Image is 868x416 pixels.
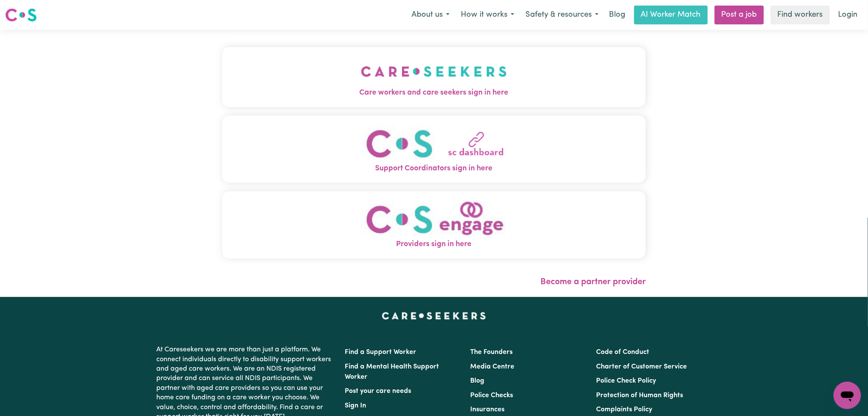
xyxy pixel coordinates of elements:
button: Support Coordinators sign in here [222,116,646,183]
a: Careseekers home page [382,312,486,319]
a: Become a partner provider [540,278,646,286]
iframe: Button to launch messaging window [834,382,861,409]
a: Code of Conduct [596,349,649,356]
a: Complaints Policy [596,406,652,413]
a: Find workers [771,6,830,24]
a: Login [833,6,863,24]
button: Care workers and care seekers sign in here [222,47,646,107]
a: Insurances [471,406,505,413]
a: Post a job [715,6,764,24]
a: Blog [604,6,631,24]
a: Police Checks [471,392,513,399]
a: AI Worker Match [634,6,708,24]
a: The Founders [471,349,513,356]
span: Support Coordinators sign in here [222,163,646,174]
button: About us [406,6,455,24]
a: Careseekers logo [5,5,37,25]
span: Care workers and care seekers sign in here [222,87,646,98]
img: Careseekers logo [5,7,37,23]
a: Media Centre [471,363,515,370]
a: Protection of Human Rights [596,392,683,399]
button: Safety & resources [520,6,604,24]
a: Police Check Policy [596,377,656,384]
a: Find a Mental Health Support Worker [345,363,439,380]
a: Find a Support Worker [345,349,417,356]
button: Providers sign in here [222,191,646,259]
a: Sign In [345,402,367,409]
a: Blog [471,377,485,384]
a: Charter of Customer Service [596,363,687,370]
a: Post your care needs [345,388,412,395]
button: How it works [455,6,520,24]
span: Providers sign in here [222,239,646,250]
